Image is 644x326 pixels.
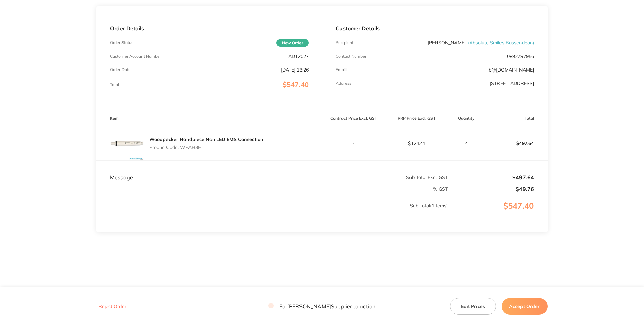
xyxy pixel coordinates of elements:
[110,25,308,32] p: Order Details
[485,135,547,151] p: $497.64
[268,303,375,309] p: For [PERSON_NAME] Supplier to action
[110,67,131,72] p: Order Date
[323,141,385,146] p: -
[288,54,309,59] p: AD12027
[448,141,484,146] p: 4
[490,81,534,86] p: [STREET_ADDRESS]
[484,110,548,126] th: Total
[283,80,309,89] span: $547.40
[336,54,367,59] p: Contact Number
[110,82,119,87] p: Total
[96,303,128,309] button: Reject Order
[96,110,322,126] th: Item
[489,67,534,73] a: b@[DOMAIN_NAME]
[468,40,534,46] span: ( Absolute Smiles Bassendean )
[110,54,161,59] p: Customer Account Number
[96,160,322,181] td: Message: -
[502,298,548,315] button: Accept Order
[276,39,309,47] span: New Order
[336,40,353,45] p: Recipient
[385,141,448,146] p: $124.41
[385,110,448,126] th: RRP Price Excl. GST
[281,67,309,73] p: [DATE] 13:26
[110,40,133,45] p: Order Status
[448,174,534,180] p: $497.64
[323,175,448,180] p: Sub Total Excl. GST
[428,40,534,45] p: [PERSON_NAME] .
[450,298,496,315] button: Edit Prices
[97,186,448,192] p: % GST
[110,126,144,160] img: M3VsMnB5OA
[97,203,448,222] p: Sub Total ( 1 Items)
[336,81,351,86] p: Address
[336,67,347,72] p: Emaill
[322,110,385,126] th: Contract Price Excl. GST
[448,186,534,192] p: $49.76
[149,145,263,150] p: Product Code: WPAH3H
[507,54,534,59] p: 0892797956
[448,201,547,224] p: $547.40
[149,136,263,142] a: Woodpecker Handpiece Non LED EMS Connection
[448,110,484,126] th: Quantity
[336,25,534,32] p: Customer Details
